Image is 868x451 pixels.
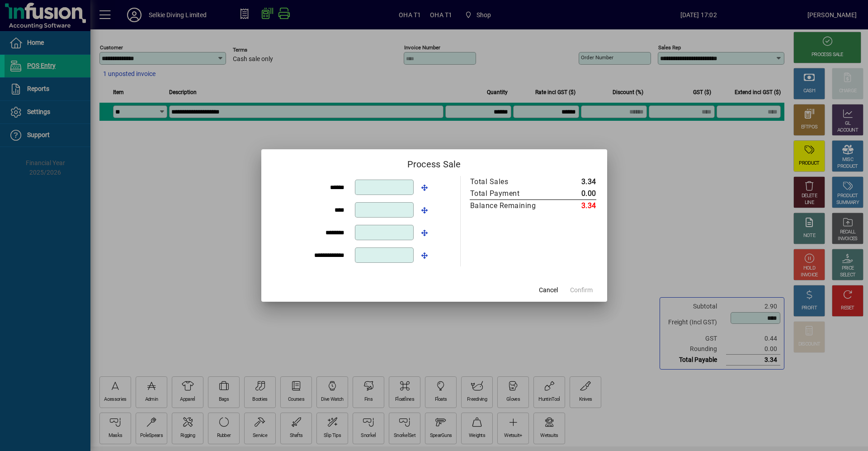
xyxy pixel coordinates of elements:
td: 0.00 [555,188,596,200]
td: 3.34 [555,176,596,188]
div: Balance Remaining [470,200,546,211]
td: Total Payment [470,188,555,200]
td: 3.34 [555,200,596,212]
h2: Process Sale [261,149,607,176]
button: Cancel [534,282,563,298]
td: Total Sales [470,176,555,188]
span: Cancel [539,285,558,295]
